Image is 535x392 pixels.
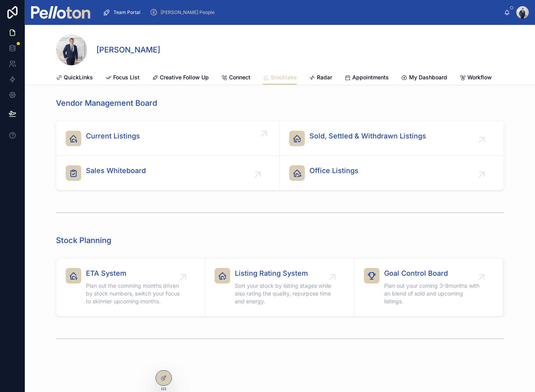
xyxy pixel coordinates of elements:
img: App logo [31,6,90,19]
a: QuickLinks [56,70,93,86]
span: Office Listings [309,165,358,176]
span: QuickLinks [64,73,93,81]
span: Plan out your coming 3-9months with an blend of sold and upcoming listings. [384,282,481,305]
h1: Vendor Management Board [56,98,157,108]
span: Current Listings [86,131,140,142]
a: Radar [309,70,332,86]
span: Workflow [467,73,492,81]
a: Stocktake [263,70,297,85]
h1: Stock Planning [56,235,111,246]
span: ETA System [86,268,183,279]
span: My Dashboard [409,73,447,81]
span: [PERSON_NAME] People [161,9,215,16]
a: Sales Whiteboard [56,156,280,190]
span: Focus List [113,73,140,81]
span: Appointments [352,73,389,81]
a: [PERSON_NAME] People [147,5,220,19]
h1: [PERSON_NAME] [96,44,160,55]
a: Appointments [344,70,389,86]
span: Team Portal [114,9,140,16]
a: Listing Rating SystemSort your stock by listing stages while also rating the quality, repurpose t... [205,259,354,316]
span: Listing Rating System [235,268,332,279]
span: Connect [229,73,250,81]
a: Team Portal [100,5,146,19]
a: ETA SystemPlan out the comming months driven by stock numbers, switch your focus to skinnier upco... [56,259,205,316]
a: My Dashboard [401,70,447,86]
span: Stocktake [271,73,297,81]
span: Creative Follow Up [160,73,209,81]
a: Current Listings [56,121,280,156]
span: Sales Whiteboard [86,165,146,176]
a: Sold, Settled & Withdrawn Listings [280,121,504,156]
a: Goal Control BoardPlan out your coming 3-9months with an blend of sold and upcoming listings. [355,259,504,316]
div: scrollable content [96,4,504,21]
a: Office Listings [280,156,504,190]
a: Creative Follow Up [152,70,209,86]
span: Sold, Settled & Withdrawn Listings [309,131,426,142]
span: Sort your stock by listing stages while also rating the quality, repurpose time and energy. [235,282,332,305]
a: Focus List [105,70,140,86]
a: Connect [221,70,250,86]
a: Workflow [460,70,492,86]
span: Plan out the comming months driven by stock numbers, switch your focus to skinnier upcoming months. [86,282,183,305]
span: Radar [317,73,332,81]
span: Goal Control Board [384,268,481,279]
